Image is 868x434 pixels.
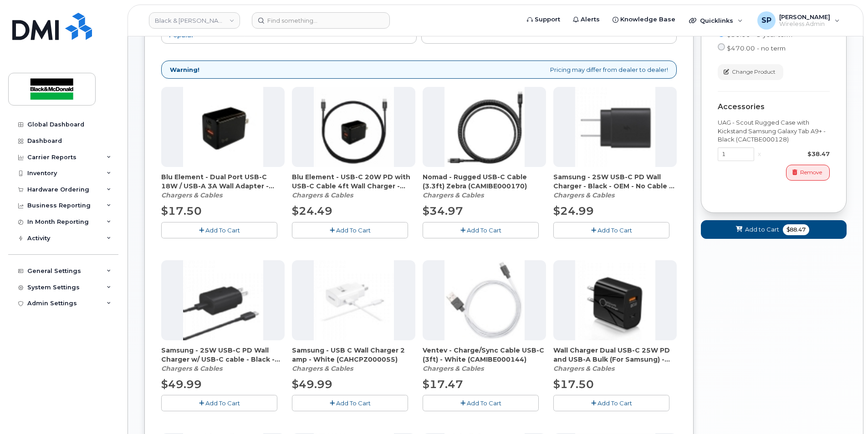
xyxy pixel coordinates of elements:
span: Add To Cart [467,399,501,407]
em: Chargers & Cables [292,364,353,373]
span: Add To Cart [205,227,240,234]
img: accessory36354.JPG [314,260,394,340]
strong: Warning! [170,66,199,74]
img: accessory36708.JPG [575,87,655,167]
div: Samsung - USB C Wall Charger 2 amp - White (CAHCPZ000055) [292,346,415,373]
span: Remove [800,168,822,177]
div: Ventev - Charge/Sync Cable USB-C (3ft) - White (CAMIBE000144) [423,346,546,373]
button: Add To Cart [161,395,277,411]
div: Accessories [718,103,830,111]
span: Ventev - Charge/Sync Cable USB-C (3ft) - White (CAMIBE000144) [423,346,546,364]
span: Samsung - 25W USB-C PD Wall Charger w/ USB-C cable - Black - OEM (CAHCPZ000082) [161,346,285,364]
button: Add To Cart [553,395,669,411]
div: Quicklinks [683,11,749,30]
em: Chargers & Cables [292,191,353,199]
em: Chargers & Cables [161,364,222,373]
span: Add To Cart [597,227,632,234]
div: Samsung - 25W USB-C PD Wall Charger w/ USB-C cable - Black - OEM (CAHCPZ000082) [161,346,285,373]
img: accessory36707.JPG [183,87,263,167]
span: Alerts [581,15,600,24]
span: $88.47 [783,224,809,235]
input: $470.00 - no term [718,43,725,50]
span: SP [761,15,771,26]
a: Black & McDonald (0553708037) [149,12,240,29]
span: $470.00 - no term [727,45,786,52]
a: Support [521,10,567,29]
button: Add To Cart [292,222,408,238]
a: Alerts [567,10,606,29]
span: $49.99 [292,378,332,391]
span: Blu Element - USB-C 20W PD with USB-C Cable 4ft Wall Charger - Black (CAHCPZ000096) [292,172,415,191]
div: Pricing may differ from dealer to dealer! [161,61,677,79]
span: [PERSON_NAME] [779,13,830,20]
em: Chargers & Cables [161,191,222,199]
em: Chargers & Cables [553,191,614,199]
span: Add To Cart [467,227,501,234]
a: Knowledge Base [606,10,682,29]
span: Wireless Admin [779,20,830,28]
span: Samsung - USB C Wall Charger 2 amp - White (CAHCPZ000055) [292,346,415,364]
span: $17.50 [161,204,202,217]
input: Find something... [252,12,390,29]
span: $17.47 [423,378,463,391]
span: Add To Cart [336,399,371,407]
span: $17.50 [553,378,594,391]
button: Add to Cart $88.47 [701,220,847,239]
span: Blu Element - Dual Port USB-C 18W / USB-A 3A Wall Adapter - Black (Bulk) (CAHCPZ000077) [161,172,285,191]
button: Add To Cart [292,395,408,411]
span: Wall Charger Dual USB-C 25W PD and USB-A Bulk (For Samsung) - Black (CAHCBE000093) [553,346,677,364]
img: accessory36548.JPG [444,87,525,167]
span: $24.49 [292,204,332,217]
span: $24.99 [553,204,594,217]
button: Remove [786,165,830,181]
div: x [754,150,765,158]
div: UAG - Scout Rugged Case with Kickstand Samsung Galaxy Tab A9+ - Black (CACTBE000128) [718,118,830,144]
img: accessory36347.JPG [314,87,394,167]
em: Chargers & Cables [553,364,614,373]
img: accessory36907.JPG [575,260,655,340]
span: Popular [169,31,194,39]
span: $49.99 [161,378,202,391]
span: Add To Cart [205,399,240,407]
em: Chargers & Cables [423,191,484,199]
span: Add To Cart [597,399,632,407]
button: Add To Cart [423,222,539,238]
span: Add to Cart [745,225,779,234]
span: Support [535,15,560,24]
div: Samsung - 25W USB-C PD Wall Charger - Black - OEM - No Cable - (CAHCPZ000081) [553,172,677,200]
span: Nomad - Rugged USB-C Cable (3.3ft) Zebra (CAMIBE000170) [423,172,546,191]
button: Add To Cart [161,222,277,238]
span: Quicklinks [700,17,733,24]
div: $38.47 [765,150,830,158]
div: Nomad - Rugged USB-C Cable (3.3ft) Zebra (CAMIBE000170) [423,172,546,200]
em: Chargers & Cables [423,364,484,373]
span: $34.97 [423,204,463,217]
span: Add To Cart [336,227,371,234]
div: Spencer Pearson [751,11,846,30]
img: accessory36552.JPG [444,260,525,340]
span: Knowledge Base [620,15,675,24]
img: accessory36709.JPG [183,260,263,340]
span: Samsung - 25W USB-C PD Wall Charger - Black - OEM - No Cable - (CAHCPZ000081) [553,172,677,191]
button: Add To Cart [423,395,539,411]
span: Change Product [732,68,776,76]
span: $50.00 - 3 year term [727,31,792,38]
div: Wall Charger Dual USB-C 25W PD and USB-A Bulk (For Samsung) - Black (CAHCBE000093) [553,346,677,373]
div: Blu Element - Dual Port USB-C 18W / USB-A 3A Wall Adapter - Black (Bulk) (CAHCPZ000077) [161,172,285,200]
div: Blu Element - USB-C 20W PD with USB-C Cable 4ft Wall Charger - Black (CAHCPZ000096) [292,172,415,200]
button: Add To Cart [553,222,669,238]
button: Change Product [718,64,783,80]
